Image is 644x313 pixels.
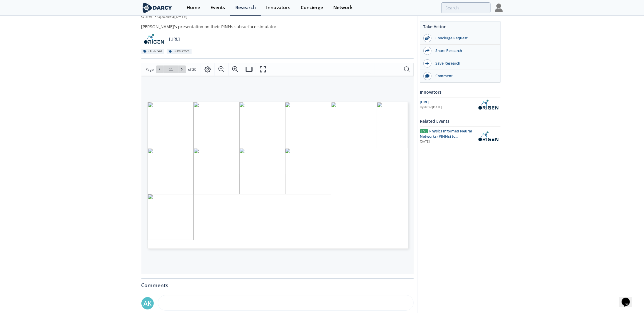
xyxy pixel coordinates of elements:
div: Updated [DATE] [420,105,476,110]
div: [DATE] [420,139,472,144]
div: Concierge Request [432,36,497,41]
div: [PERSON_NAME]'s presentation on their PINNs subsurface simulator. [141,23,414,30]
div: Research [235,5,256,10]
p: [URL] [169,36,180,42]
img: logo-wide.svg [141,3,173,13]
img: Profile [495,4,503,12]
img: OriGen.AI [476,100,501,110]
span: • [154,14,158,19]
div: Other Updated [DATE] [141,13,414,19]
div: Comment [432,73,497,79]
div: AK [141,297,154,309]
img: OriGen.AI [476,131,501,142]
a: [URL] Updated[DATE] OriGen.AI [420,100,501,110]
iframe: chat widget [619,290,638,307]
div: Subsurface [167,49,192,54]
div: Take Action [420,23,500,32]
div: Oil & Gas [141,49,165,54]
span: Live [420,129,428,133]
div: Comments [141,279,414,288]
div: Innovators [420,87,501,97]
input: Advanced Search [441,2,491,13]
div: Related Events [420,116,501,126]
a: Live Physics Informed Neural Networks (PINNs) to Accelerate Subsurface Scenario Analysis [DATE] O... [420,129,501,144]
div: Innovators [266,5,290,10]
div: Concierge [301,5,323,10]
div: Save Research [432,61,497,66]
div: Share Research [432,48,497,53]
div: Events [210,5,225,10]
div: Home [187,5,200,10]
div: Network [333,5,353,10]
span: Physics Informed Neural Networks (PINNs) to Accelerate Subsurface Scenario Analysis [420,129,472,150]
div: [URL] [420,100,476,105]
